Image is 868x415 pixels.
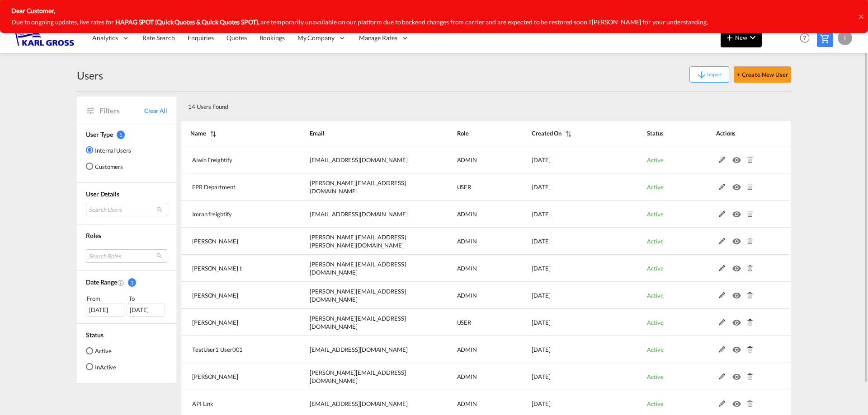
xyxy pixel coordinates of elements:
th: Created On [509,120,624,146]
span: ADMIN [457,373,477,380]
td: ADMIN [434,146,509,173]
span: Rate Search [142,34,175,42]
span: Active [647,319,663,326]
span: [DATE] [532,319,550,326]
span: [EMAIL_ADDRESS][DOMAIN_NAME] [310,400,407,407]
span: ADMIN [457,238,477,245]
div: 14 Users Found [184,96,727,114]
td: ADMIN [434,363,509,390]
span: ADMIN [457,400,477,407]
span: Active [647,156,663,163]
span: [PERSON_NAME][EMAIL_ADDRESS][DOMAIN_NAME] [310,369,406,384]
button: + Create New User [734,66,791,83]
td: ADMIN [434,282,509,309]
td: 2022-11-29 [509,363,624,390]
td: Saranya K [181,228,287,255]
span: User Type [86,131,113,138]
th: Actions [693,120,791,146]
td: 2025-01-13 [509,282,624,309]
md-radio-button: Active [86,346,116,355]
td: Alwin Freightify [181,146,287,173]
md-radio-button: InActive [86,362,116,371]
span: Date Range [86,278,117,286]
td: testuser1@user001.com [287,336,434,363]
div: Analytics [86,23,136,53]
span: My Company [297,33,335,42]
div: [DATE] [86,303,124,317]
div: Users [77,68,103,83]
a: Rate Search [136,23,181,53]
td: TestUser1 User001 [181,336,287,363]
td: s.rohne@karlgross.de [287,309,434,336]
td: 2025-03-12 [509,228,624,255]
span: ADMIN [457,292,477,299]
div: My Company [291,23,353,53]
span: [EMAIL_ADDRESS][DOMAIN_NAME] [310,156,407,163]
span: [DATE] [532,210,550,218]
td: 2025-07-07 [509,146,624,173]
div: [DATE] [127,303,165,317]
th: Role [434,120,509,146]
md-radio-button: Internal Users [86,145,131,154]
td: vasanth.t@freightify.com [287,255,434,282]
span: Active [647,265,663,272]
td: 2025-06-23 [509,173,624,201]
span: [PERSON_NAME][EMAIL_ADDRESS][DOMAIN_NAME] [310,315,406,330]
td: t.chun@karlgross.de [287,173,434,201]
span: ADMIN [457,346,477,353]
md-icon: icon-eye [732,236,744,242]
md-icon: Created On [117,279,124,286]
span: Active [647,292,663,299]
span: USER [457,319,472,326]
button: icon-arrow-downImport [689,66,729,83]
md-icon: icon-eye [732,154,744,161]
div: I [838,31,852,45]
span: [PERSON_NAME] [192,292,238,299]
span: [DATE] [532,265,550,272]
td: alwinregan.a@freightfy.com [287,146,434,173]
span: Filters [99,106,144,116]
span: USER [457,183,472,191]
md-icon: icon-eye [732,263,744,269]
span: ADMIN [457,156,477,163]
td: santhosh.kumar@freightify.com [287,363,434,390]
span: Active [647,210,663,218]
span: [PERSON_NAME][EMAIL_ADDRESS][DOMAIN_NAME] [310,179,406,195]
span: Bookings [259,34,285,42]
span: [PERSON_NAME] [192,319,238,326]
span: [PERSON_NAME] [192,373,238,380]
span: [DATE] [532,183,550,191]
span: Clear All [144,107,167,115]
md-icon: icon-eye [732,182,744,188]
td: USER [434,173,509,201]
span: Active [647,373,663,380]
span: [DATE] [532,238,550,245]
td: 2022-12-06 [509,336,624,363]
img: 3269c73066d711f095e541db4db89301.png [14,28,75,48]
span: FPR Department [192,183,236,191]
span: Active [647,346,663,353]
td: ADMIN [434,336,509,363]
span: [PERSON_NAME][EMAIL_ADDRESS][DOMAIN_NAME] [310,288,406,303]
span: Active [647,238,663,245]
td: 2025-01-13 [509,255,624,282]
span: API Link [192,400,213,407]
span: Active [647,400,663,407]
span: [EMAIL_ADDRESS][DOMAIN_NAME] [310,346,407,353]
td: ADMIN [434,255,509,282]
span: ADMIN [457,210,477,218]
div: To [128,294,168,303]
span: [PERSON_NAME] [192,238,238,245]
span: Active [647,183,663,191]
td: saranya.kothandan@freghtify.com [287,228,434,255]
md-icon: icon-eye [732,344,744,350]
button: icon-plus 400-fgNewicon-chevron-down [721,29,762,47]
span: [DATE] [532,373,550,380]
a: Enquiries [181,23,220,53]
span: [DATE] [532,346,550,353]
td: Santhosh KUMAR [181,363,287,390]
td: Imran freightify [181,201,287,228]
td: ADMIN [434,228,509,255]
md-radio-button: Customers [86,162,131,171]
